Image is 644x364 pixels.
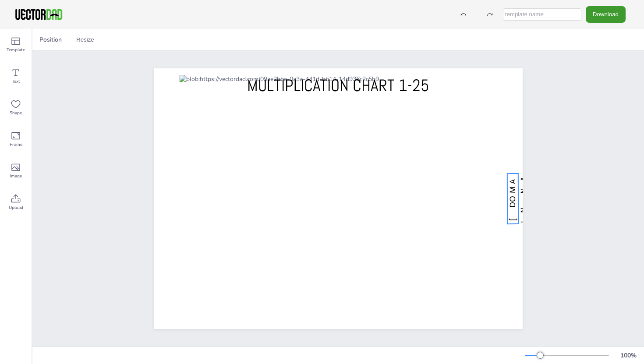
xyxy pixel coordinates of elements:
[9,204,23,211] span: Upload
[38,35,64,44] span: Position
[12,78,20,85] span: Text
[10,141,22,148] span: Frame
[618,351,639,360] div: 100 %
[14,8,64,21] img: VectorDad-1.png
[508,174,540,223] span: [DOMAIN_NAME]
[10,173,22,180] span: Image
[7,46,25,53] span: Template
[586,6,626,22] button: Download
[73,33,98,47] button: Resize
[503,8,581,21] input: template name
[247,75,429,96] span: MULTIPLICATION CHART 1-25
[10,110,22,117] span: Shape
